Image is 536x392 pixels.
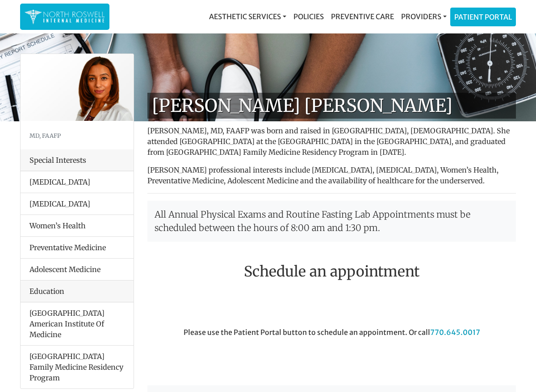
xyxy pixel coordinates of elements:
li: Preventative Medicine [21,236,134,259]
h2: Schedule an appointment [147,263,516,280]
img: North Roswell Internal Medicine [25,8,105,25]
a: Patient Portal [451,8,515,26]
a: Policies [290,8,327,25]
li: [MEDICAL_DATA] [21,193,134,215]
small: MD, FAAFP [29,132,61,139]
li: [GEOGRAPHIC_DATA] American Institute Of Medicine [21,302,134,346]
a: Providers [398,8,450,25]
a: 770.645.0017 [430,328,480,337]
p: [PERSON_NAME] professional interests include [MEDICAL_DATA], [MEDICAL_DATA], Women’s Health, Prev... [147,165,516,186]
li: [GEOGRAPHIC_DATA] Family Medicine Residency Program [21,345,134,388]
div: Education [21,281,134,302]
a: Aesthetic Services [205,8,290,25]
div: Special Interests [21,149,134,171]
li: [MEDICAL_DATA] [21,171,134,193]
li: Adolescent Medicine [21,258,134,281]
a: Preventive Care [327,8,398,25]
p: All Annual Physical Exams and Routine Fasting Lab Appointments must be scheduled between the hour... [147,201,516,242]
li: Women’s Health [21,215,134,237]
img: Dr. Farah Mubarak Ali MD, FAAFP [21,54,134,121]
h1: [PERSON_NAME] [PERSON_NAME] [147,93,516,119]
p: [PERSON_NAME], MD, FAAFP was born and raised in [GEOGRAPHIC_DATA], [DEMOGRAPHIC_DATA]. She attend... [147,125,516,157]
div: Please use the Patient Portal button to schedule an appointment. Or call [141,327,523,377]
